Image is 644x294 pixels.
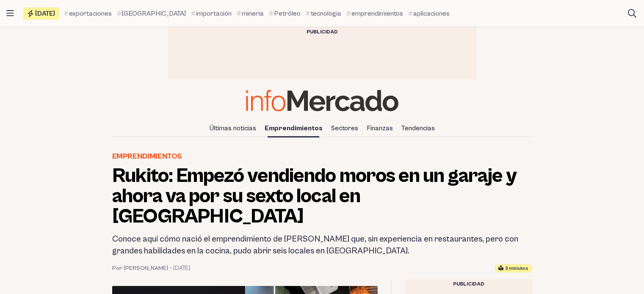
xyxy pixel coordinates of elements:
[306,8,341,19] a: tecnologia
[191,8,232,19] a: importación
[242,8,264,19] span: mineria
[274,8,301,19] span: Petróleo
[237,8,264,19] a: mineria
[170,264,171,272] span: •
[168,27,476,37] div: Publicidad
[168,39,476,77] iframe: Advertisement
[112,151,182,162] a: Emprendimientos
[351,8,403,19] span: emprendimientos
[122,8,186,19] span: [GEOGRAPHIC_DATA]
[413,8,450,19] span: aplicaciones
[117,8,186,19] a: [GEOGRAPHIC_DATA]
[35,10,55,17] span: [DATE]
[398,121,438,135] a: Tendencias
[328,121,362,135] a: Sectores
[346,8,403,19] a: emprendimientos
[112,166,532,227] h1: Rukito: Empezó vendiendo moros en un garaje y ahora va por su sexto local en [GEOGRAPHIC_DATA]
[173,264,190,272] time: 14 julio, 2023 12:04
[69,8,112,19] span: exportaciones
[246,90,398,111] img: Infomercado Ecuador logo
[363,121,396,135] a: Finanzas
[196,8,232,19] span: importación
[64,8,112,19] a: exportaciones
[408,8,450,19] a: aplicaciones
[112,264,168,272] a: Por [PERSON_NAME]
[269,8,301,19] a: Petróleo
[405,279,532,289] div: Publicidad
[112,234,532,257] h2: Conoce aquí cómo nació el emprendimiento de [PERSON_NAME] que, sin experiencia en restaurantes, p...
[261,121,326,135] a: Emprendimientos
[206,121,260,135] a: Últimas noticias
[495,264,532,272] div: Tiempo estimado de lectura: 3 minutos
[311,8,341,19] span: tecnologia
